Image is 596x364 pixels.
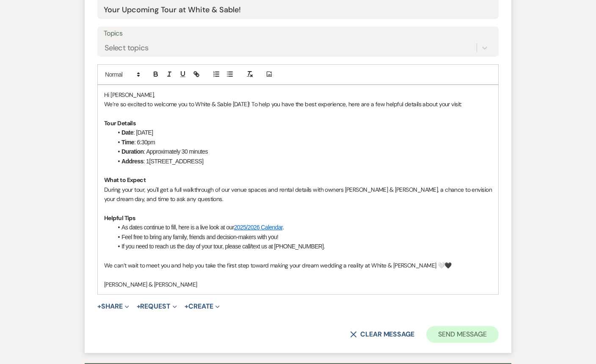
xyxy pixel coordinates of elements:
button: Send Message [426,326,499,343]
button: Share [97,303,129,310]
li: If you need to reach us the day of your tour, please call/text us at [PHONE_NUMBER]. [113,242,492,251]
button: Create [185,303,220,310]
strong: Helpful Tips [104,214,135,222]
p: We can’t wait to meet you and help you take the first step toward making your dream wedding a rea... [104,261,492,270]
p: [PERSON_NAME] & [PERSON_NAME] [104,280,492,289]
span: + [97,303,101,310]
a: 2025/2026 Calendar [234,224,283,231]
span: + [185,303,188,310]
li: As dates continue to fill, here is a live look at our . [113,223,492,232]
p: Hi [PERSON_NAME], [104,90,492,99]
li: Feel free to bring any family, friends and decision-makers with you! [113,232,492,242]
li: : 1 [113,157,492,166]
li: : [DATE] [113,128,492,137]
button: Clear message [350,331,414,338]
button: Request [137,303,177,310]
strong: Address [121,158,143,165]
label: Topics [104,28,492,40]
li: : Approximately 30 minutes [113,147,492,156]
p: During your tour, you'll get a full walkthrough of our venue spaces and rental details with owner... [104,185,492,204]
div: Select topics [105,42,149,53]
strong: Duration [121,148,143,155]
li: : 6:30pm [113,138,492,147]
strong: Date [121,129,133,136]
strong: What to Expect [104,176,146,184]
span: [STREET_ADDRESS] [149,158,203,165]
p: We’re so excited to welcome you to White & Sable [DATE]! To help you have the best experience, he... [104,99,492,109]
strong: Time [121,139,134,146]
span: + [137,303,141,310]
strong: Tour Details [104,119,135,127]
